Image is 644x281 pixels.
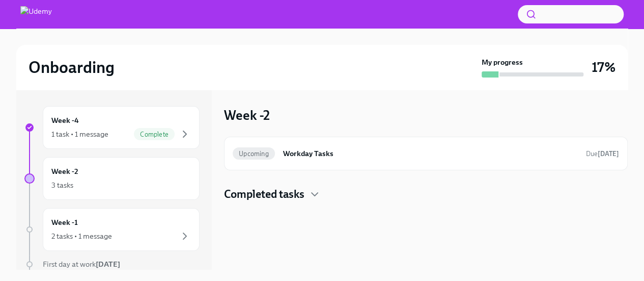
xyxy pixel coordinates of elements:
span: September 2nd, 2025 06:30 [586,149,619,159]
h2: Onboarding [29,57,115,78]
div: 1 task • 1 message [51,129,108,139]
strong: [DATE] [96,260,120,269]
span: Due [586,150,619,158]
h6: Week -1 [51,217,78,228]
h6: Week -2 [51,166,78,177]
h3: Week -2 [224,106,270,124]
a: First day at work[DATE] [24,259,200,269]
strong: My progress [482,57,523,67]
h6: Workday Tasks [283,148,578,159]
span: First day at work [43,260,120,269]
a: Week -12 tasks • 1 message [24,208,200,251]
span: Complete [134,131,175,138]
div: 3 tasks [51,180,73,190]
a: UpcomingWorkday TasksDue[DATE] [233,145,619,162]
h3: 17% [592,58,615,76]
div: Completed tasks [224,187,628,202]
span: Upcoming [233,150,275,158]
a: Week -41 task • 1 messageComplete [24,106,200,149]
img: Udemy [20,6,52,22]
a: Week -23 tasks [24,157,200,200]
h4: Completed tasks [224,187,304,202]
strong: [DATE] [598,150,619,158]
h6: Week -4 [51,115,79,126]
div: 2 tasks • 1 message [51,231,112,241]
